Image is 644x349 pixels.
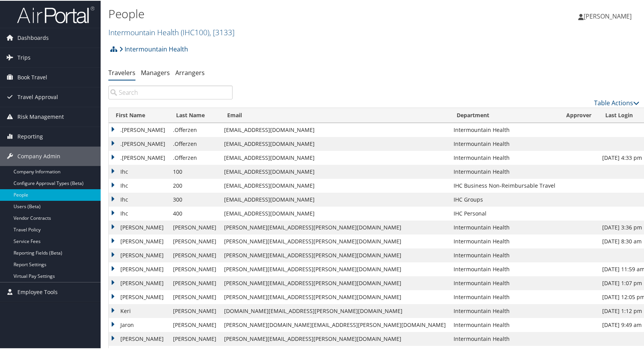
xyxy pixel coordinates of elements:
td: [PERSON_NAME] [109,275,169,289]
td: [PERSON_NAME] [169,248,220,262]
td: [PERSON_NAME] [109,220,169,234]
td: .Offerzen [169,122,220,136]
td: IHC Personal [450,206,559,220]
td: Intermountain Health [450,136,559,150]
span: , [ 3133 ] [209,26,235,37]
h1: People [108,5,462,21]
td: Intermountain Health [450,122,559,136]
td: [PERSON_NAME] [169,234,220,248]
td: [PERSON_NAME][EMAIL_ADDRESS][PERSON_NAME][DOMAIN_NAME] [220,220,450,234]
td: Ihc [109,192,169,206]
td: Intermountain Health [450,317,559,331]
td: Intermountain Health [450,289,559,303]
td: [PERSON_NAME] [109,262,169,275]
td: .Offerzen [169,136,220,150]
td: Intermountain Health [450,164,559,178]
img: airportal-logo.png [17,5,94,23]
a: Table Actions [594,98,639,106]
td: Intermountain Health [450,150,559,164]
th: Last Name: activate to sort column descending [169,107,220,122]
td: 200 [169,178,220,192]
input: Search [108,85,233,99]
td: [PERSON_NAME] [109,248,169,262]
td: Intermountain Health [450,303,559,317]
td: [PERSON_NAME][EMAIL_ADDRESS][PERSON_NAME][DOMAIN_NAME] [220,262,450,275]
td: .[PERSON_NAME] [109,122,169,136]
span: Company Admin [17,146,60,165]
td: [EMAIL_ADDRESS][DOMAIN_NAME] [220,164,450,178]
td: [EMAIL_ADDRESS][DOMAIN_NAME] [220,122,450,136]
td: [PERSON_NAME] [169,289,220,303]
td: Ihc [109,178,169,192]
td: [PERSON_NAME] [169,303,220,317]
td: Ihc [109,206,169,220]
th: Approver [559,107,598,122]
td: [EMAIL_ADDRESS][DOMAIN_NAME] [220,192,450,206]
td: Intermountain Health [450,331,559,345]
td: Jaron [109,317,169,331]
th: Email: activate to sort column ascending [220,107,450,122]
td: Ihc [109,164,169,178]
td: [EMAIL_ADDRESS][DOMAIN_NAME] [220,136,450,150]
th: First Name: activate to sort column ascending [109,107,169,122]
span: ( IHC100 ) [181,26,209,37]
a: Managers [141,68,170,76]
td: Intermountain Health [450,220,559,234]
a: [PERSON_NAME] [578,4,639,27]
td: [PERSON_NAME][EMAIL_ADDRESS][PERSON_NAME][DOMAIN_NAME] [220,234,450,248]
td: [PERSON_NAME] [169,331,220,345]
td: [PERSON_NAME] [169,220,220,234]
span: [PERSON_NAME] [584,11,632,20]
span: Dashboards [17,27,49,47]
a: Intermountain Health [108,26,235,37]
td: Intermountain Health [450,234,559,248]
td: [PERSON_NAME][EMAIL_ADDRESS][PERSON_NAME][DOMAIN_NAME] [220,248,450,262]
td: 100 [169,164,220,178]
td: Intermountain Health [450,248,559,262]
span: Risk Management [17,106,64,126]
td: [PERSON_NAME] [109,331,169,345]
td: [PERSON_NAME][EMAIL_ADDRESS][PERSON_NAME][DOMAIN_NAME] [220,289,450,303]
span: Travel Approval [17,87,58,106]
td: 300 [169,192,220,206]
td: [EMAIL_ADDRESS][DOMAIN_NAME] [220,206,450,220]
td: .Offerzen [169,150,220,164]
td: [EMAIL_ADDRESS][DOMAIN_NAME] [220,150,450,164]
td: [PERSON_NAME] [169,262,220,275]
a: Travelers [108,68,135,76]
td: [PERSON_NAME] [169,317,220,331]
a: Arrangers [175,68,205,76]
span: Trips [17,47,31,67]
td: [PERSON_NAME] [109,234,169,248]
td: [PERSON_NAME][EMAIL_ADDRESS][PERSON_NAME][DOMAIN_NAME] [220,331,450,345]
td: IHC Business Non-Reimbursable Travel [450,178,559,192]
td: .[PERSON_NAME] [109,150,169,164]
td: Intermountain Health [450,262,559,275]
td: 400 [169,206,220,220]
span: Book Travel [17,67,47,86]
td: [PERSON_NAME] [109,289,169,303]
td: IHC Groups [450,192,559,206]
a: Intermountain Health [119,41,188,56]
td: [EMAIL_ADDRESS][DOMAIN_NAME] [220,178,450,192]
span: Reporting [17,126,43,145]
span: Employee Tools [17,282,58,301]
td: Intermountain Health [450,275,559,289]
td: [PERSON_NAME][DOMAIN_NAME][EMAIL_ADDRESS][PERSON_NAME][DOMAIN_NAME] [220,317,450,331]
td: Keri [109,303,169,317]
th: Department: activate to sort column ascending [450,107,559,122]
td: [DOMAIN_NAME][EMAIL_ADDRESS][PERSON_NAME][DOMAIN_NAME] [220,303,450,317]
td: .[PERSON_NAME] [109,136,169,150]
td: [PERSON_NAME] [169,275,220,289]
td: [PERSON_NAME][EMAIL_ADDRESS][PERSON_NAME][DOMAIN_NAME] [220,275,450,289]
